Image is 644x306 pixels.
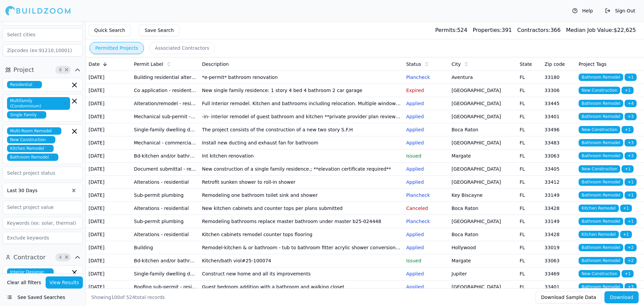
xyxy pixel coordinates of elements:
td: FL [517,215,542,228]
td: FL [517,228,542,241]
span: Bathroom Remodel [579,283,623,291]
td: FL [517,176,542,189]
span: + 3 [625,139,637,146]
button: Contractor4Clear Contractor filters [3,252,83,263]
td: Co application - residential permit [131,84,199,97]
input: Zipcodes (ex:91210,10001) [3,44,83,56]
td: FL [517,280,542,294]
td: Bd-kitchen and/or bathroom - residential [131,254,199,267]
p: Applied [406,126,446,133]
span: Bathroom Remodel [579,152,623,160]
td: Retrofit sunken shower to roll-in shower [199,176,404,189]
td: Remodeling one bathroom toilet sink and shower [199,189,404,202]
td: Boca Raton [449,228,517,241]
span: New Construction [579,87,620,94]
td: 33019 [542,241,576,254]
span: Clear Project filters [64,68,69,72]
td: FL [517,202,542,215]
td: 33149 [542,215,576,228]
td: [GEOGRAPHIC_DATA] [449,176,517,189]
button: Project8Clear Project filters [3,64,83,75]
p: Expired [406,87,446,94]
button: Clear all filters [5,276,43,289]
td: Full interior remodel. Kitchen and bathrooms including relocation. Multiple windows and doors inc... [199,97,404,110]
span: 100 [111,295,120,300]
td: Remodeling bathrooms replace master bathroom under master b25-024448 [199,215,404,228]
td: Aventura [449,71,517,84]
span: Residential [7,81,42,88]
td: Alterations - residential [131,176,199,189]
td: [GEOGRAPHIC_DATA] [449,215,517,228]
p: Issued [406,152,446,159]
td: [DATE] [86,110,131,123]
td: 33180 [542,71,576,84]
span: Bathroom Remodel [579,178,623,186]
span: Kitchen Remodel [579,231,619,238]
input: Select project status [3,167,74,179]
td: FL [517,189,542,202]
td: Boca Raton [449,202,517,215]
button: Associated Contractors [149,42,215,54]
td: Mechanical - commercial (multifamily commercial or mixed use) [131,136,199,149]
td: 33412 [542,176,576,189]
td: [DATE] [86,136,131,149]
td: FL [517,84,542,97]
td: Sub-permit plumbing [131,215,199,228]
td: [DATE] [86,202,131,215]
td: [DATE] [86,241,131,254]
td: 33405 [542,163,576,176]
span: Median Job Value: [566,27,613,33]
td: 33401 [542,280,576,294]
span: Kitchen Remodel [579,205,619,212]
span: Bathroom Remodel [579,139,623,146]
button: Help [569,5,596,16]
td: New construction of a single family residence.; **elevation certificate required** [199,163,404,176]
span: + 4 [625,100,637,107]
td: 33306 [542,84,576,97]
td: Building [131,241,199,254]
td: Install new ducting and exhaust fan for bathroom [199,136,404,149]
span: City [451,61,461,68]
span: + 1 [625,74,637,81]
td: Building residential alteration [131,71,199,84]
td: FL [517,149,542,163]
td: [GEOGRAPHIC_DATA] [449,136,517,149]
span: Bathroom Remodel [579,113,623,120]
td: New kitchen cabinets and counter tops per plans submitted [199,202,404,215]
td: 33428 [542,228,576,241]
td: Sub-permit plumbing [131,189,199,202]
span: Status [406,61,421,68]
span: + 1 [620,205,632,212]
td: [DATE] [86,163,131,176]
span: Contractor [13,253,46,262]
td: Margate [449,254,517,267]
span: New Construction [579,165,620,173]
td: [GEOGRAPHIC_DATA] [449,280,517,294]
td: [DATE] [86,215,131,228]
button: View Results [46,276,83,289]
td: Document submittal - residential building [131,163,199,176]
td: The project consists of the construction of a new two story S.F.H [199,123,404,136]
span: Bathroom Remodel [7,154,58,161]
td: Single-family dwelling detached [131,123,199,136]
p: Applied [406,270,446,277]
span: + 1 [625,178,637,186]
td: [DATE] [86,267,131,280]
span: + 1 [622,87,634,94]
span: New Construction [579,126,620,133]
button: Sign Out [602,5,639,16]
span: Date [89,61,100,68]
div: Showing of total records [91,294,165,301]
td: [GEOGRAPHIC_DATA] [449,97,517,110]
td: FL [517,267,542,280]
p: Applied [406,100,446,107]
input: Exclude keywords [3,232,83,244]
p: Issued [406,257,446,264]
input: Keywords (ex: solar, thermal) [3,217,83,229]
span: Zip code [545,61,565,68]
td: Single-family dwelling detached [131,267,199,280]
span: + 1 [622,270,634,277]
span: + 3 [625,113,637,120]
p: Plancheck [406,218,446,225]
td: -in- interior remodel of guest bathroom and kitchen **private provider plan review and inspection... [199,110,404,123]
